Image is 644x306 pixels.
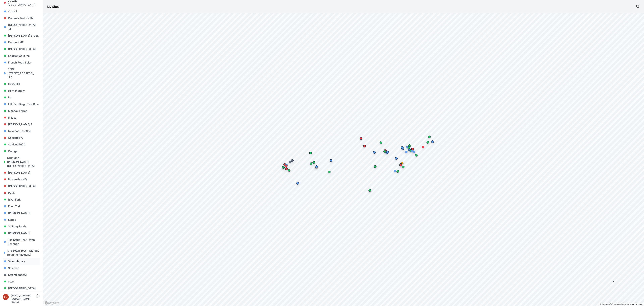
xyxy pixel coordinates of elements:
div: Map marker [378,139,384,146]
a: Hawk Hill [3,81,40,87]
a: LPL San Diego Test Row [3,101,40,107]
a: [PERSON_NAME] [3,230,40,236]
a: Iris [3,94,40,101]
div: Map marker [287,159,293,165]
a: Shifting Sands [3,223,40,230]
div: Map marker [326,169,333,175]
a: French Road Solar [3,59,40,66]
div: Map marker [399,144,406,151]
a: Eastport ME [3,39,40,46]
div: Map marker [403,149,410,155]
a: Scriba [3,216,40,223]
a: River Fork [3,196,40,203]
a: GSPP [STREET_ADDRESS], LLC [3,66,40,81]
div: Map marker [361,143,368,149]
a: Steel [3,278,40,285]
a: Mapbox logo [44,301,59,305]
div: Map marker [409,148,415,154]
a: Sloughhouse [3,258,40,265]
div: Map marker [424,139,431,146]
div: Map marker [393,155,400,162]
a: Powerwise HQ [3,176,40,183]
a: [PERSON_NAME] 1 [3,121,40,128]
a: Endless Caverns [3,52,40,59]
a: Milaca [3,114,40,121]
a: Oakland HQ [3,134,40,141]
a: River Trail [3,203,40,210]
a: Controls Test - VPN [3,15,40,21]
div: Map marker [384,149,391,156]
a: [PERSON_NAME] [3,169,40,176]
div: Map marker [409,146,416,152]
div: Map marker [381,148,388,155]
div: Map marker [413,152,420,159]
a: [PERSON_NAME] Brook [3,32,40,39]
div: Map marker [404,144,411,150]
div: Map marker [289,157,296,164]
div: Map marker [372,163,379,170]
a: Hornshadow [3,87,40,94]
a: Site Setup Test - With Bearings [3,236,40,247]
div: Map marker [382,147,389,154]
a: Orange [3,148,40,155]
a: Manitou Farms [3,107,40,114]
a: Map feedback [627,303,643,305]
div: Map marker [280,164,287,171]
a: Feedback [11,301,20,303]
img: luke.beaumont@nevados.solar [3,294,9,300]
div: Map marker [398,161,404,168]
a: [PERSON_NAME] [3,210,40,216]
a: [GEOGRAPHIC_DATA] [3,285,40,292]
div: Map marker [394,168,401,175]
div: Map marker [328,157,334,164]
a: Catskill [3,8,40,15]
div: Map marker [313,163,320,170]
a: Site Setup Test - Without Bearings (actually) [3,247,40,258]
a: Steamboat 2/3 [3,271,40,278]
div: Map marker [308,160,314,167]
div: Map marker [366,187,373,194]
div: Map marker [307,150,314,156]
div: Map marker [397,162,404,168]
div: Map marker [281,161,288,168]
div: Map marker [406,142,413,149]
div: Map marker [399,160,406,166]
div: Map marker [283,162,290,168]
a: PVEL [3,189,40,196]
div: Map marker [420,144,426,150]
a: SolarTac [3,265,40,271]
div: Map marker [392,168,398,174]
h1: My Sites [47,4,60,9]
a: Mapbox [600,303,609,305]
div: Map marker [426,134,433,140]
a: [GEOGRAPHIC_DATA] 14 [3,21,40,32]
div: [EMAIL_ADDRESS][DOMAIN_NAME] [11,294,36,301]
a: Oakland HQ 2 [3,141,40,148]
a: OpenStreetMap [609,303,626,305]
div: Map marker [283,163,289,169]
a: Orrington - [PERSON_NAME][GEOGRAPHIC_DATA] [3,155,40,169]
div: Map marker [406,144,412,151]
a: [GEOGRAPHIC_DATA] [3,46,40,52]
div: Map marker [294,180,301,187]
div: Map marker [358,135,364,142]
div: Map marker [310,159,317,166]
div: Map marker [429,138,436,145]
a: Nevados Test Site [3,128,40,134]
a: [GEOGRAPHIC_DATA] [3,183,40,189]
canvas: Map [43,13,644,306]
div: Map marker [371,149,378,156]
